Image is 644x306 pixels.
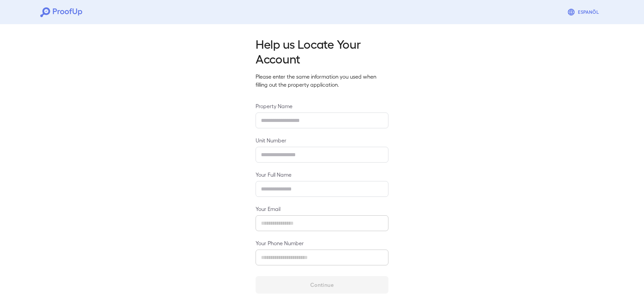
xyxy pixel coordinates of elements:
[256,36,388,66] h2: Help us Locate Your Account
[256,205,388,213] label: Your Email
[256,239,388,247] label: Your Phone Number
[256,73,388,89] p: Please enter the same information you used when filling out the property application.
[565,5,604,19] button: Espanõl
[256,171,388,178] label: Your Full Name
[256,136,388,144] label: Unit Number
[256,102,388,110] label: Property Name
